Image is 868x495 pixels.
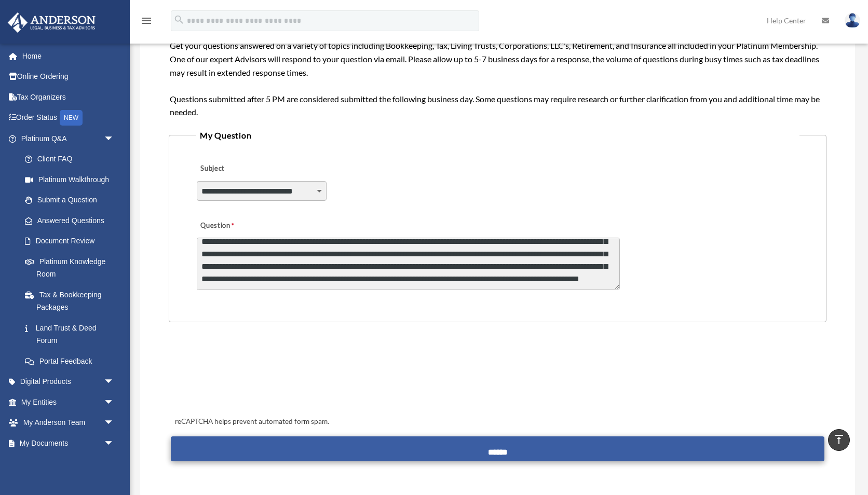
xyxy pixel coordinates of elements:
a: Land Trust & Deed Forum [15,318,130,351]
a: Online Ordering [7,66,130,87]
a: Document Review [15,231,130,252]
a: Tax & Bookkeeping Packages [15,284,130,318]
a: Answered Questions [15,210,130,231]
a: My Anderson Teamarrow_drop_down [7,412,130,433]
a: vertical_align_top [828,429,850,451]
a: Portal Feedback [15,351,130,372]
span: arrow_drop_down [104,412,125,434]
a: Home [7,46,130,66]
a: Client FAQ [15,149,130,170]
span: arrow_drop_down [104,433,125,454]
span: arrow_drop_down [104,372,125,393]
a: Submit a Question [15,190,125,211]
i: search [173,14,185,25]
a: Digital Productsarrow_drop_down [7,372,130,392]
img: User Pic [845,13,860,28]
span: arrow_drop_down [104,128,125,149]
a: My Documentsarrow_drop_down [7,433,130,453]
i: menu [140,15,153,27]
div: reCAPTCHA helps prevent automated form spam. [171,416,824,428]
a: Order StatusNEW [7,107,130,129]
a: menu [140,18,153,27]
a: Platinum Knowledge Room [15,251,130,284]
span: arrow_drop_down [104,453,125,475]
span: arrow_drop_down [104,392,125,413]
div: NEW [60,110,83,126]
legend: My Question [196,128,800,143]
a: My Entitiesarrow_drop_down [7,392,130,412]
iframe: reCAPTCHA [172,354,330,395]
img: Anderson Advisors Platinum Portal [5,12,99,33]
i: vertical_align_top [833,433,845,446]
label: Question [197,218,277,233]
a: Tax Organizers [7,87,130,107]
label: Subject [197,162,295,176]
a: Platinum Q&Aarrow_drop_down [7,128,130,149]
a: Platinum Walkthrough [15,169,130,190]
a: Online Learningarrow_drop_down [7,453,130,474]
